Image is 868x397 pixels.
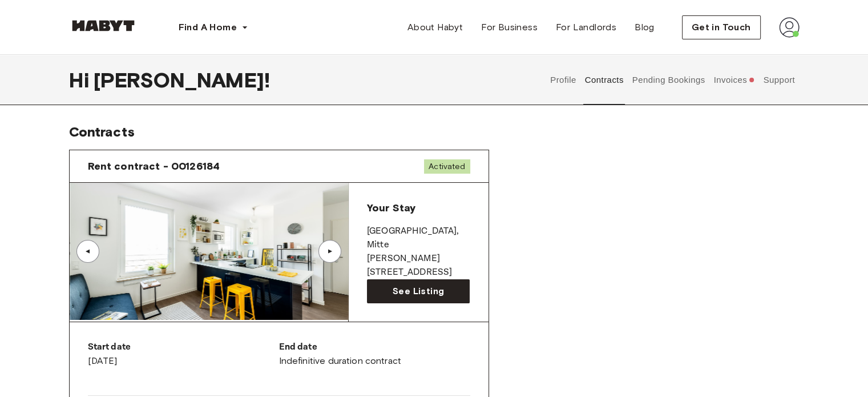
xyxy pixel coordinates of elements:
[472,16,547,39] a: For Business
[631,55,706,105] button: Pending Bookings
[179,21,237,34] span: Find A Home
[546,55,800,105] div: user profile tabs
[398,16,472,39] a: About Habyt
[556,21,616,34] span: For Landlords
[583,55,625,105] button: Contracts
[279,340,470,354] p: End date
[69,68,94,92] span: Hi
[712,55,756,105] button: Invoices
[69,123,135,140] span: Contracts
[82,248,94,255] div: ▲
[88,159,220,173] span: Rent contract - 00126184
[324,248,336,255] div: ▲
[549,55,578,105] button: Profile
[481,21,538,34] span: For Business
[547,16,625,39] a: For Landlords
[88,340,279,354] p: Start date
[367,202,415,214] span: Your Stay
[393,284,444,298] span: See Listing
[279,340,470,368] div: Indefinitive duration contract
[407,21,463,34] span: About Habyt
[367,279,470,303] a: See Listing
[70,183,348,320] img: Image of the room
[625,16,664,39] a: Blog
[424,159,470,174] span: Activated
[692,21,751,34] span: Get in Touch
[367,224,470,252] p: [GEOGRAPHIC_DATA] , Mitte
[94,68,270,92] span: [PERSON_NAME] !
[779,17,800,38] img: avatar
[635,21,655,34] span: Blog
[169,16,257,39] button: Find A Home
[762,55,797,105] button: Support
[88,340,279,368] div: [DATE]
[682,15,761,39] button: Get in Touch
[69,20,138,31] img: Habyt
[367,252,470,279] p: [PERSON_NAME][STREET_ADDRESS]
